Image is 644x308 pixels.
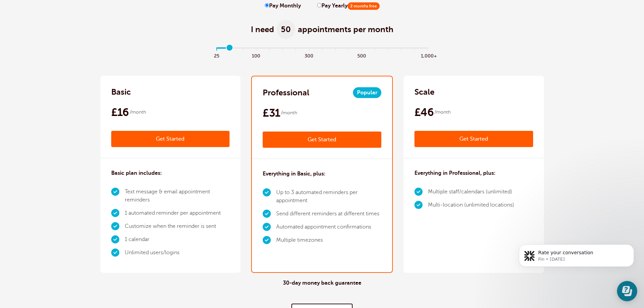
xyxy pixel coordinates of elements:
label: Pay Yearly [317,3,380,9]
a: Get Started [111,131,230,147]
h3: Everything in Basic, plus: [263,170,326,178]
span: Popular [353,87,381,98]
span: 500 [355,51,368,59]
span: appointments per month [298,24,393,35]
iframe: Intercom notifications message [509,230,644,305]
li: Multiple staff/calendars (unlimited) [428,185,514,198]
label: Pay Monthly [265,3,301,9]
span: 1,000+ [421,51,434,59]
h2: Professional [263,87,309,98]
h3: Basic plan includes: [111,169,162,177]
li: 1 automated reminder per appointment [125,207,230,220]
li: Unlimited users/logins [125,246,230,259]
span: 300 [302,51,315,59]
span: 100 [249,51,263,59]
span: /month [130,108,146,116]
span: 25 [210,51,223,59]
li: Text message & email appointment reminders [125,185,230,207]
h3: Everything in Professional, plus: [414,169,496,177]
span: /month [434,108,451,116]
li: Send different reminders at different times [276,207,381,220]
a: Get Started [414,131,533,147]
li: 1 calendar [125,233,230,246]
h2: Basic [111,87,131,97]
li: Customize when the reminder is sent [125,220,230,233]
li: Multiple timezones [276,234,381,247]
span: 50 [277,20,295,39]
input: Pay Monthly [265,3,269,7]
input: Pay Yearly2 months free [317,3,321,7]
h2: Scale [414,87,434,97]
a: Get Started [263,132,381,148]
span: £16 [111,105,129,119]
li: Automated appointment confirmations [276,220,381,234]
span: £46 [414,105,433,119]
li: Multi-location (unlimited locations) [428,198,514,212]
li: Up to 3 automated reminders per appointment [276,186,381,207]
h4: 30-day money back guarantee [283,280,361,286]
span: £31 [263,106,280,120]
span: I need [251,24,274,35]
span: 2 months free [348,2,380,10]
span: /month [281,109,297,117]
